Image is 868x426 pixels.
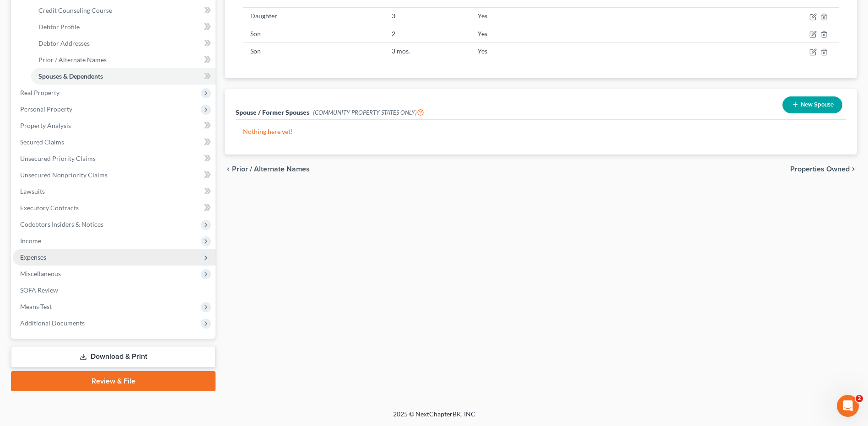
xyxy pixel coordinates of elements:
[470,43,744,60] td: Yes
[38,72,103,80] span: Spouses & Dependents
[38,56,107,64] span: Prior / Alternate Names
[20,303,52,310] span: Means Test
[313,109,424,116] span: (COMMUNITY PROPERTY STATES ONLY)
[13,117,216,134] a: Property Analysis
[13,150,216,167] a: Unsecured Priority Claims
[38,23,80,31] span: Debtor Profile
[243,127,839,136] p: Nothing here yet!
[20,138,64,146] span: Secured Claims
[232,165,310,173] span: Prior / Alternate Names
[225,165,232,173] i: chevron_left
[20,171,108,179] span: Unsecured Nonpriority Claims
[790,165,850,173] span: Properties Owned
[20,187,45,195] span: Lawsuits
[20,89,59,96] span: Real Property
[20,105,72,113] span: Personal Property
[225,165,310,173] button: chevron_left Prior / Alternate Names
[11,346,216,367] a: Download & Print
[384,43,470,60] td: 3 mos.
[20,122,71,129] span: Property Analysis
[384,7,470,25] td: 3
[31,35,216,52] a: Debtor Addresses
[13,134,216,150] a: Secured Claims
[20,204,79,212] span: Executory Contracts
[38,39,90,47] span: Debtor Addresses
[20,237,41,245] span: Income
[20,220,103,228] span: Codebtors Insiders & Notices
[13,167,216,183] a: Unsecured Nonpriority Claims
[856,395,863,402] span: 2
[243,7,384,25] td: Daughter
[31,68,216,85] a: Spouses & Dependents
[782,96,842,113] button: New Spouse
[173,410,695,426] div: 2025 © NextChapterBK, INC
[11,371,216,391] a: Review & File
[13,282,216,298] a: SOFA Review
[31,19,216,35] a: Debtor Profile
[20,154,96,162] span: Unsecured Priority Claims
[20,253,46,261] span: Expenses
[837,395,859,417] iframe: Intercom live chat
[13,183,216,200] a: Lawsuits
[31,52,216,68] a: Prior / Alternate Names
[470,7,744,25] td: Yes
[384,25,470,43] td: 2
[243,25,384,43] td: Son
[13,200,216,216] a: Executory Contracts
[850,165,857,173] i: chevron_right
[470,25,744,43] td: Yes
[20,286,58,294] span: SOFA Review
[790,165,857,173] button: Properties Owned chevron_right
[20,270,61,277] span: Miscellaneous
[236,108,309,116] span: Spouse / Former Spouses
[38,6,112,14] span: Credit Counseling Course
[20,319,85,327] span: Additional Documents
[31,2,216,19] a: Credit Counseling Course
[243,43,384,60] td: Son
